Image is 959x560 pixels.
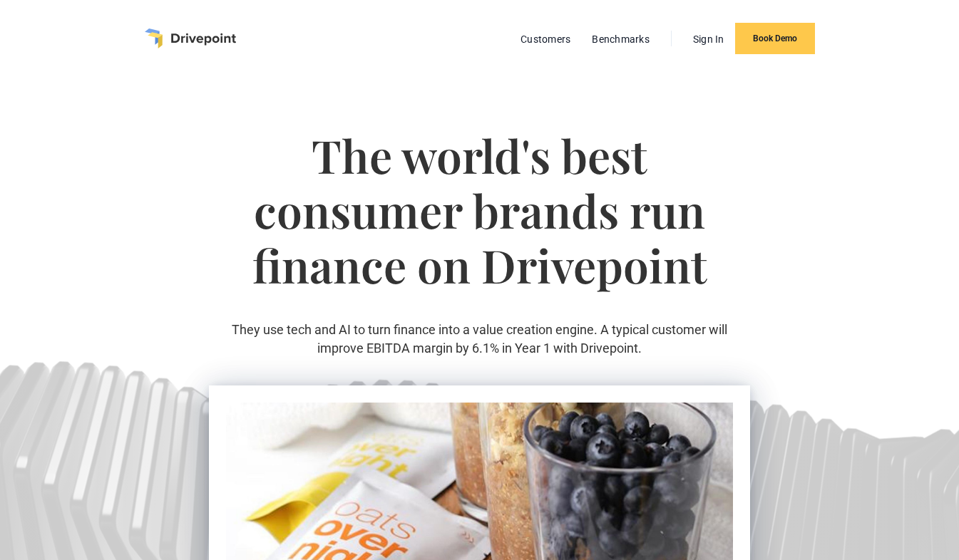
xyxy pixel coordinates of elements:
[209,128,750,321] h1: The world's best consumer brands run finance on Drivepoint
[735,23,815,54] a: Book Demo
[209,321,750,356] p: They use tech and AI to turn finance into a value creation engine. A typical customer will improv...
[513,30,578,48] a: Customers
[585,30,657,48] a: Benchmarks
[145,28,236,48] a: home
[686,30,732,48] a: Sign In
